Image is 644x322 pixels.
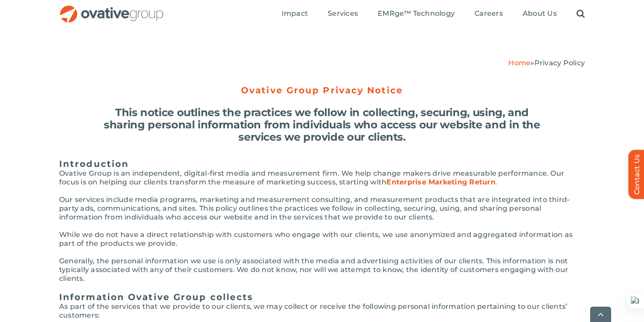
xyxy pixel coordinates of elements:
[523,9,557,19] a: About Us
[282,9,308,18] span: Impact
[59,257,585,283] p: Generally, the personal information we use is only associated with the media and advertising acti...
[59,195,585,222] p: Our services include media programs, marketing and measurement consulting, and measurement produc...
[59,292,585,302] h5: Information Ovative Group collects
[328,9,358,18] span: Services
[386,178,497,186] a: Enterprise Marketing Return.
[523,9,557,18] span: About Us
[378,9,455,18] span: EMRge™ Technology
[378,9,455,19] a: EMRge™ Technology
[474,9,503,18] span: Careers
[59,230,585,248] p: While we do not have a direct relationship with customers who engage with our clients, we use ano...
[104,106,540,143] strong: This notice outlines the practices we follow in collecting, securing, using, and sharing personal...
[59,85,585,96] h5: Ovative Group Privacy Notice
[474,9,503,19] a: Careers
[328,9,358,19] a: Services
[59,4,164,13] a: OG_Full_horizontal_RGB
[59,159,585,169] h5: Introduction
[508,59,585,67] span: »
[508,59,531,67] a: Home
[386,178,495,186] strong: Enterprise Marketing Return
[59,169,585,187] p: Ovative Group is an independent, digital-first media and measurement firm. We help change makers ...
[534,59,585,67] span: Privacy Policy
[59,302,585,320] p: As part of the services that we provide to our clients, we may collect or receive the following p...
[282,9,308,19] a: Impact
[577,9,585,19] a: Search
